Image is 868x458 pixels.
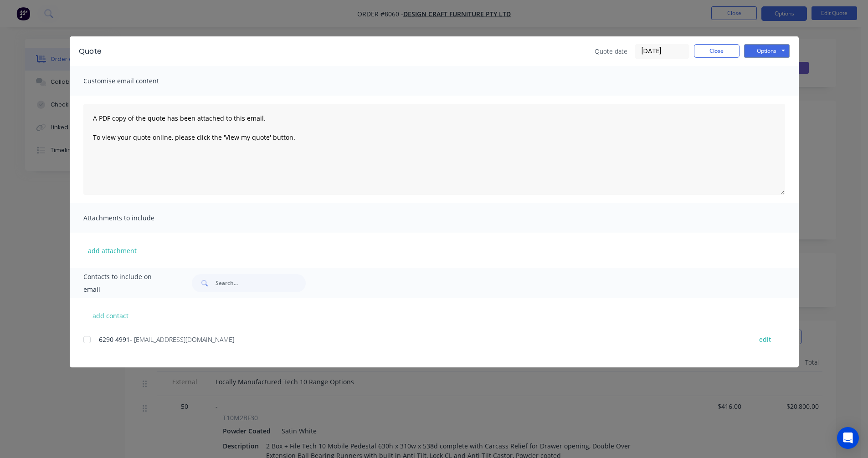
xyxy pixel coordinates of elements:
[83,270,169,296] span: Contacts to include on email
[694,44,740,58] button: Close
[216,274,306,292] input: Search...
[595,46,627,56] span: Quote date
[83,244,141,257] button: add attachment
[744,44,790,58] button: Options
[83,104,785,195] textarea: A PDF copy of the quote has been attached to this email. To view your quote online, please click ...
[83,212,184,224] span: Attachments to include
[130,335,234,344] span: - [EMAIL_ADDRESS][DOMAIN_NAME]
[79,46,102,57] div: Quote
[83,309,138,322] button: add contact
[99,335,130,344] span: 6290 4991
[83,75,184,87] span: Customise email content
[837,427,859,449] div: Open Intercom Messenger
[754,333,776,346] button: edit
